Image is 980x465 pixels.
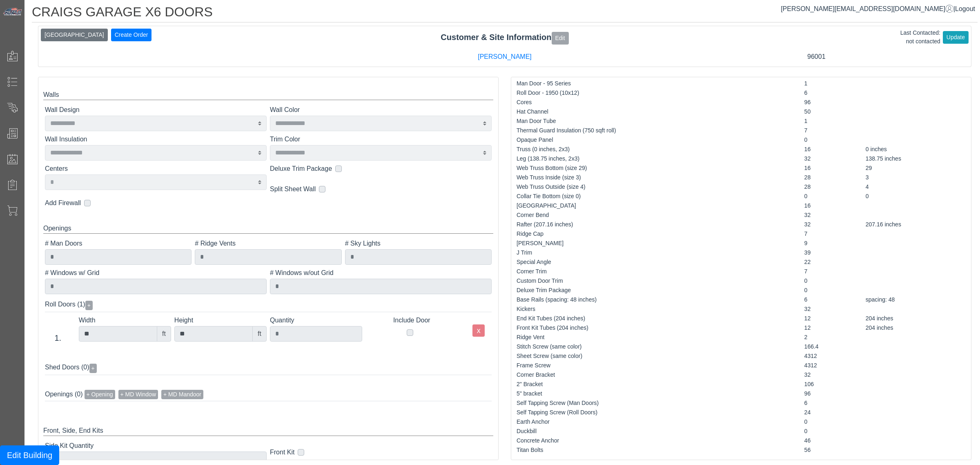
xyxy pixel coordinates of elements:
td: 16 [804,201,865,210]
td: 0 [804,427,865,436]
label: Centers [45,164,267,174]
td: 32 [804,154,865,163]
td: 7 [804,267,865,276]
td: 0 inches [865,145,966,154]
td: Frame Screw [516,361,804,370]
td: 28 [804,173,865,182]
td: 5" bracket [516,389,804,398]
button: Update [943,31,969,44]
td: 138.75 inches [865,154,966,163]
td: 4312 [804,361,865,370]
td: 32 [804,370,865,380]
h1: CRAIGS GARAGE X6 DOORS [32,4,978,22]
td: Special Angle [516,257,804,267]
td: Hat Channel [516,107,804,116]
td: Base Rails (spacing: 48 inches) [516,295,804,304]
td: Corner Trim [516,267,804,276]
td: 28 [804,182,865,192]
td: Collar Tie Bottom (size 0) [516,192,804,201]
td: Web Truss Outside (size 4) [516,182,804,192]
td: 16 [804,163,865,173]
td: 46 [804,436,865,445]
td: 6 [804,398,865,408]
td: Corner Bracket [516,370,804,380]
td: J Trim [516,248,804,257]
td: 2 [804,333,865,342]
button: Create Order [111,29,152,41]
label: Wall Design [45,105,267,115]
td: Web Truss Inside (size 3) [516,173,804,182]
div: 96001 [661,52,972,62]
td: 0 [804,135,865,145]
div: Roll Doors (1) [45,297,492,312]
td: 96 [804,389,865,398]
td: 6 [804,295,865,304]
td: 96 [804,98,865,107]
td: Ridge Vent [516,333,804,342]
a: [PERSON_NAME][EMAIL_ADDRESS][DOMAIN_NAME] [781,5,953,12]
div: 1. [40,332,76,344]
div: ft [252,326,267,342]
td: 0 [804,417,865,427]
label: Front Kit [270,447,294,457]
label: Wall Color [270,105,492,115]
td: Opaque Panel [516,135,804,145]
td: Man Door - 95 Series [516,79,804,88]
td: 29 [865,163,966,173]
label: Include Door [365,315,458,325]
td: 16 [804,145,865,154]
td: 1 [804,79,865,88]
div: Customer & Site Information [38,31,971,44]
td: Self Tapping Screw (Man Doors) [516,398,804,408]
td: 12 [804,314,865,323]
div: Front, Side, End Kits [43,426,493,436]
td: Cores [516,98,804,107]
td: 7 [804,126,865,135]
td: 0 [804,276,865,286]
td: Truss (0 inches, 2x3) [516,145,804,154]
button: x [472,324,485,337]
button: + [85,301,93,310]
td: 50 [804,107,865,116]
td: 24 [804,408,865,417]
td: 32 [804,210,865,220]
label: # Windows w/ Grid [45,268,267,278]
label: Width [79,315,171,325]
td: 12 [804,323,865,333]
td: Corner Bend [516,210,804,220]
td: 2" Bracket [516,380,804,389]
div: Openings (0) [45,388,492,401]
label: Quantity [270,315,362,325]
button: + MD Window [118,390,158,399]
td: End Kit Tubes (204 inches) [516,314,804,323]
td: 3 [865,173,966,182]
td: 204 inches [865,323,966,333]
td: 7 [804,229,865,239]
label: # Man Doors [45,239,192,248]
td: Earth Anchor [516,417,804,427]
label: # Ridge Vents [195,239,341,248]
label: Side Kit Quantity [45,441,263,451]
label: Trim Color [270,134,492,144]
label: Height [174,315,267,325]
label: Deluxe Trim Package [270,164,332,174]
button: + MD Mandoor [161,390,203,399]
td: Duckbill [516,427,804,436]
td: Stitch Screw (same color) [516,342,804,351]
td: 204 inches [865,314,966,323]
td: [PERSON_NAME] [516,239,804,248]
button: + Opening [85,390,115,399]
td: Concrete Anchor [516,436,804,445]
td: 32 [804,220,865,229]
td: 32 [804,304,865,314]
td: Custom Door Trim [516,276,804,286]
td: [GEOGRAPHIC_DATA] [516,201,804,210]
td: Roll Door - 1950 (10x12) [516,88,804,98]
div: ft [157,326,171,342]
td: Kickers [516,304,804,314]
td: 4 [865,182,966,192]
td: 6 [804,88,865,98]
label: Add Firewall [45,198,81,208]
td: 56 [804,445,865,455]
